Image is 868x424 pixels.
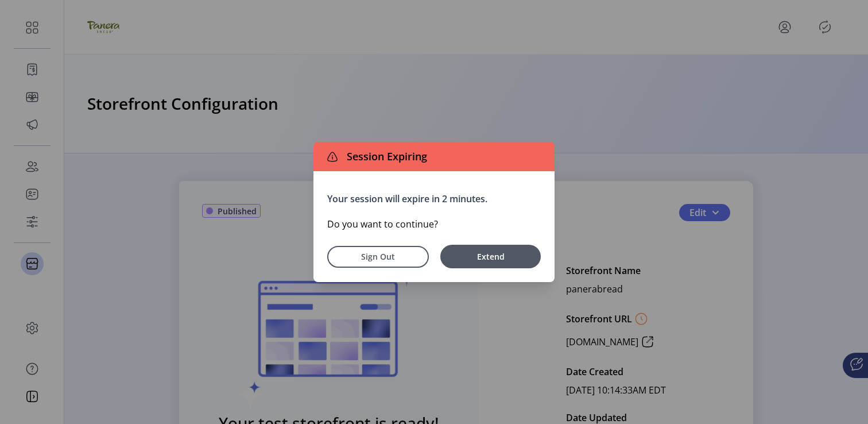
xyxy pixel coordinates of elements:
[327,192,541,206] p: Your session will expire in 2 minutes.
[440,245,541,268] button: Extend
[327,246,429,268] button: Sign Out
[446,250,535,263] span: Extend
[342,149,427,164] span: Session Expiring
[342,250,414,263] span: Sign Out
[327,217,541,231] p: Do you want to continue?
